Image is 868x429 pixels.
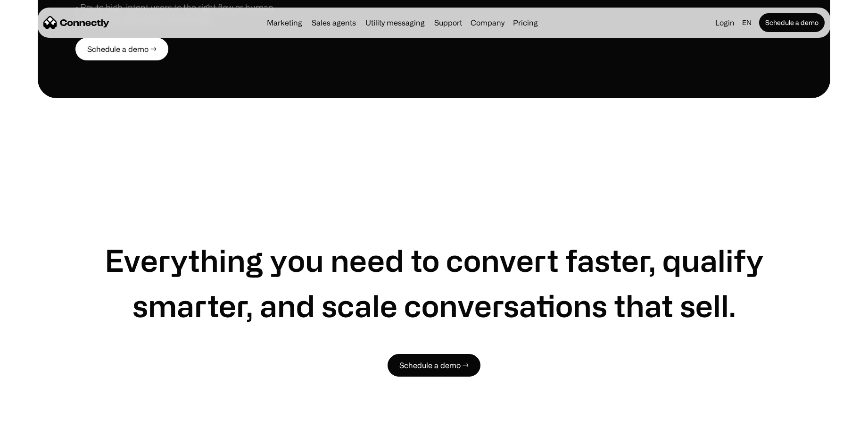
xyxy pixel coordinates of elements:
[388,354,480,377] a: Schedule a demo →
[362,19,429,26] a: Utility messaging
[43,16,109,30] a: home
[711,16,738,29] a: Login
[738,16,757,29] div: en
[308,19,360,26] a: Sales agents
[75,237,793,328] h1: Everything you need to convert faster, qualify smarter, and scale conversations that sell.
[509,19,542,26] a: Pricing
[430,19,466,26] a: Support
[263,19,306,26] a: Marketing
[19,412,57,426] ul: Language list
[468,16,507,29] div: Company
[759,13,825,32] a: Schedule a demo
[471,16,504,29] div: Company
[9,412,57,426] aside: Language selected: English
[742,16,752,29] div: en
[75,38,168,60] a: Schedule a demo →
